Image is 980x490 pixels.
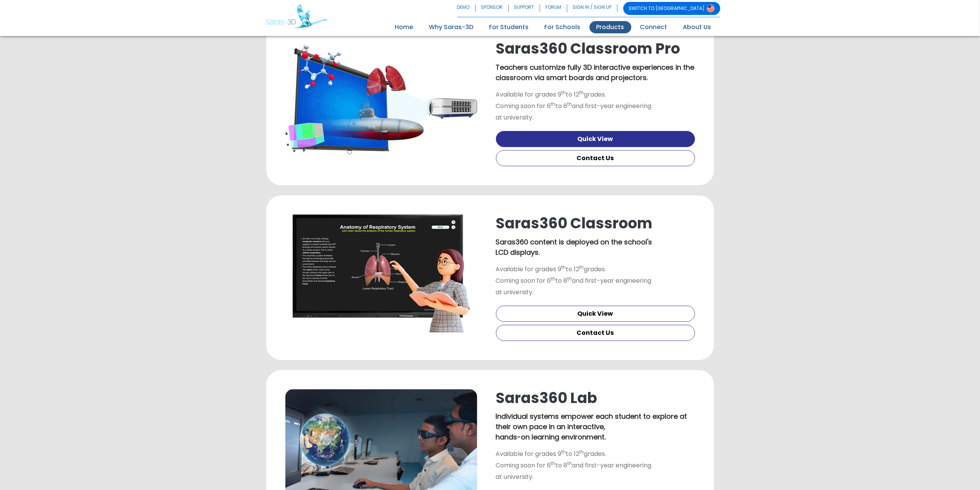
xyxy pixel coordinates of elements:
sup: th [551,101,556,107]
a: Home [388,21,420,33]
button: Contact Us [496,325,695,341]
a: SIGN IN / SIGN UP [567,2,618,15]
sup: th [568,101,572,107]
sup: th [551,460,556,467]
a: Why Saras-3D [422,21,481,33]
a: About Us [676,21,718,33]
sup: th [562,89,566,96]
a: For Students [483,21,536,33]
a: FORUM [540,2,567,15]
b: Saras360 content is deployed on the school's LCD displays. [496,237,652,257]
a: Connect [633,21,674,33]
img: Saras 3D [266,4,328,28]
a: DEMO [457,2,476,15]
p: Available for grades 9 to 12 grades. Coming soon for 6 to 8 and first-year engineering at univers... [496,89,695,123]
sup: th [580,89,584,96]
sup: th [568,275,572,282]
a: Quick View [496,131,695,147]
a: Saras360 Lab [496,388,598,408]
img: Saras360 Classroom [285,215,477,333]
sup: th [580,264,584,270]
a: SWITCH TO [GEOGRAPHIC_DATA] [623,2,720,15]
a: SUPPORT [509,2,540,15]
a: SPONSOR [476,2,509,15]
img: Switch to USA [707,5,715,12]
button: Contact Us [496,150,695,166]
p: Available for grades 9 to 12 grades. Coming soon for 6 to 8 and first-year engineering at univers... [496,448,695,483]
sup: th [562,264,566,270]
a: For Schools [538,21,588,33]
sup: th [551,275,556,282]
sup: th [568,460,572,467]
a: Products [590,21,631,33]
p: Available for grades 9 to 12 grades. Coming soon for 6 to 8 and first-year engineering at univers... [496,264,695,298]
a: Saras360 Classroom Pro [496,38,680,59]
b: Teachers customize fully 3D interactive experiences in the classroom via smart boards and project... [496,62,695,82]
img: Saras360 Classroom Pro [285,40,477,158]
a: Saras360 Classroom [496,213,653,233]
sup: th [580,449,584,455]
b: Individual systems empower each student to explore at their own pace in an interactive, hands-on ... [496,411,687,442]
sup: th [562,449,566,455]
a: Quick View [496,306,695,322]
